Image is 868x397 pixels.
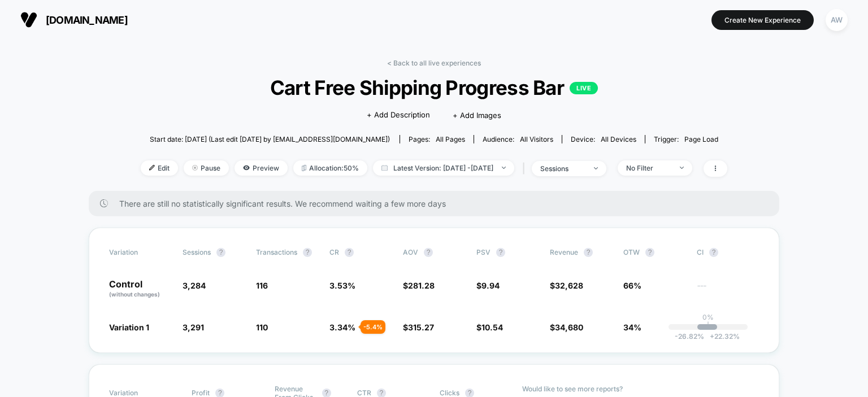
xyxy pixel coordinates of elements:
span: 32,628 [555,281,583,290]
button: ? [345,248,354,257]
span: + Add Images [453,111,501,120]
button: ? [216,248,225,257]
span: all devices [601,135,636,143]
span: All Visitors [520,135,553,143]
span: 66% [623,281,641,290]
span: 3,284 [183,281,206,290]
span: -26.82 % [675,332,704,341]
button: ? [584,248,593,257]
span: OTW [623,248,685,257]
span: --- [697,282,759,299]
span: 3.34 % [329,322,355,332]
div: Audience: [483,135,553,143]
span: Edit [141,160,178,176]
span: Start date: [DATE] (Last edit [DATE] by [EMAIL_ADDRESS][DOMAIN_NAME]) [150,135,390,143]
p: Would like to see more reports? [522,385,759,393]
span: $ [550,322,583,332]
p: 0% [702,313,714,321]
img: end [192,165,198,171]
span: 315.27 [408,322,434,332]
button: Create New Experience [711,10,814,30]
span: + Add Description [367,110,430,121]
span: Profit [192,389,210,397]
button: ? [496,248,505,257]
p: LIVE [570,82,598,94]
button: ? [645,248,654,257]
p: Control [109,280,171,299]
div: AW [826,9,848,31]
button: [DOMAIN_NAME] [17,11,131,29]
span: Clicks [440,389,459,397]
div: - 5.4 % [361,320,385,334]
img: end [502,167,506,169]
span: Allocation: 50% [293,160,367,176]
img: end [594,167,598,169]
span: Variation 1 [109,322,149,332]
span: Sessions [183,248,211,256]
img: end [680,167,684,169]
span: Transactions [256,248,297,256]
span: CTR [357,389,371,397]
span: $ [550,281,583,290]
span: Pause [184,160,229,176]
span: 34,680 [555,322,583,332]
div: sessions [540,164,585,173]
span: Device: [562,135,645,143]
button: ? [424,248,433,257]
span: Page Load [684,135,718,143]
span: 3.53 % [329,281,355,290]
p: | [707,321,709,330]
span: Variation [109,248,171,257]
span: 110 [256,322,268,332]
img: Visually logo [20,11,37,28]
span: Latest Version: [DATE] - [DATE] [373,160,514,176]
span: $ [403,281,435,290]
span: 3,291 [183,322,204,332]
span: Preview [235,160,288,176]
button: ? [709,248,718,257]
span: Revenue [550,248,578,256]
a: < Back to all live experiences [387,59,481,67]
button: ? [303,248,312,257]
span: (without changes) [109,291,160,298]
span: 116 [256,281,268,290]
button: AW [822,8,851,32]
span: $ [476,322,503,332]
span: 9.94 [481,281,500,290]
div: Trigger: [654,135,718,143]
span: AOV [403,248,418,256]
span: 10.54 [481,322,503,332]
span: + [710,332,714,341]
span: | [520,160,532,177]
span: CI [697,248,759,257]
img: calendar [381,165,388,171]
span: There are still no statistically significant results. We recommend waiting a few more days [119,199,757,208]
span: 22.32 % [704,332,740,341]
span: CR [329,248,339,256]
img: edit [149,165,155,171]
span: 281.28 [408,281,435,290]
span: $ [476,281,500,290]
span: [DOMAIN_NAME] [46,14,128,26]
span: all pages [436,135,465,143]
div: No Filter [626,164,671,172]
span: Cart Free Shipping Progress Bar [170,76,698,99]
span: 34% [623,322,641,332]
div: Pages: [409,135,465,143]
span: PSV [476,248,491,256]
span: $ [403,322,434,332]
img: rebalance [302,165,306,171]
